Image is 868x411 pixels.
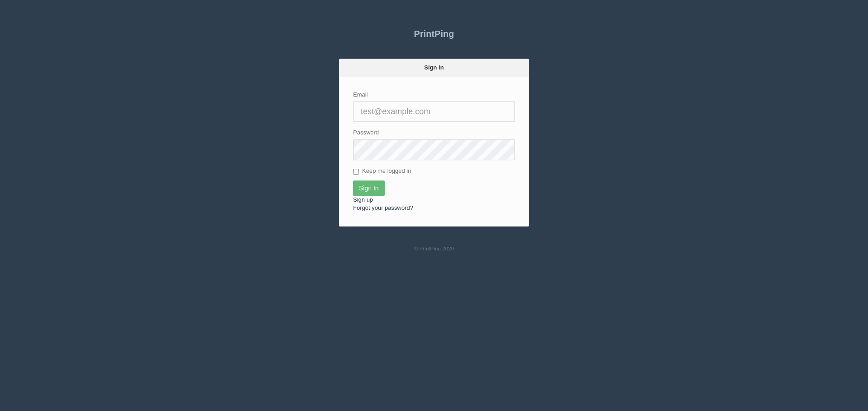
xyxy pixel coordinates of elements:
strong: Sign in [424,64,443,71]
input: Keep me logged in [353,169,359,175]
a: Forgot your password? [353,204,413,211]
a: Sign up [353,196,373,203]
label: Password [353,129,379,137]
label: Keep me logged in [353,167,411,176]
a: PrintPing [339,23,529,45]
small: © PrintPing 2020 [414,245,454,251]
input: Sign In [353,180,385,196]
label: Email [353,91,368,99]
input: test@example.com [353,101,515,122]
